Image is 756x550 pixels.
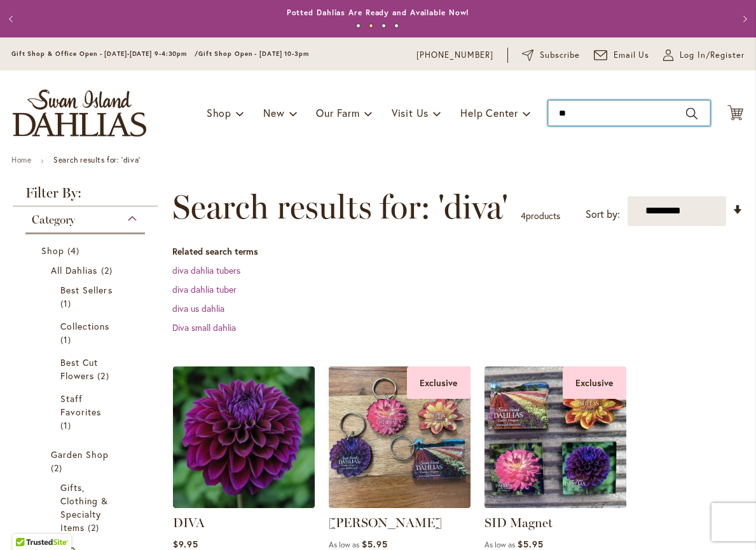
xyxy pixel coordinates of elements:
a: Potted Dahlias Are Ready and Available Now! [287,8,470,17]
a: diva dahlia tubers [172,264,240,276]
a: Staff Favorites [60,392,113,432]
a: Shop [41,244,132,257]
span: As low as [329,540,359,549]
span: 1 [60,419,74,432]
span: Gift Shop & Office Open - [DATE]-[DATE] 9-4:30pm / [11,50,198,58]
img: 4 SID dahlia keychains [329,366,471,508]
span: Shop [41,245,64,257]
a: Home [11,155,31,164]
button: 3 of 4 [381,23,386,28]
strong: Search results for: 'diva' [53,155,141,164]
strong: Filter By: [13,186,158,206]
p: products [521,206,560,226]
span: 2 [101,264,116,277]
a: DIVA [173,515,205,530]
a: Email Us [594,49,650,62]
span: Category [32,213,75,227]
span: Help Center [460,106,518,119]
a: Collections [60,319,113,346]
a: Diva [173,499,315,511]
a: Gifts, Clothing &amp; Specialty Items [60,481,113,534]
span: $5.95 [362,538,388,550]
a: diva dahlia tuber [172,283,237,295]
span: $5.95 [518,538,544,550]
span: Collections [60,320,110,332]
span: As low as [485,540,515,549]
a: SID Magnet [485,515,553,530]
a: 4 SID dahlia keychains Exclusive [329,499,471,511]
label: Sort by: [586,203,620,226]
img: SID Magnet [485,366,626,508]
span: Our Farm [316,106,359,119]
span: Best Sellers [60,284,113,296]
span: Garden Shop [51,448,109,460]
div: Exclusive [563,366,626,399]
span: Subscribe [540,49,580,62]
span: Log In/Register [680,49,745,62]
span: 4 [67,244,83,257]
span: 2 [88,521,102,534]
button: 4 of 4 [394,23,399,28]
a: Best Sellers [60,283,113,310]
a: store logo [13,90,146,137]
a: [PERSON_NAME] [329,515,442,530]
button: 2 of 4 [369,23,373,28]
span: Visit Us [392,106,429,119]
img: Diva [173,366,315,508]
span: 4 [521,210,526,222]
dt: Related search terms [172,245,743,258]
span: 1 [60,297,74,310]
span: New [263,106,284,119]
a: Subscribe [522,49,580,62]
span: Gift Shop Open - [DATE] 10-3pm [198,50,309,58]
a: Log In/Register [663,49,745,62]
span: Staff Favorites [60,392,101,418]
div: Exclusive [407,366,471,399]
button: 1 of 4 [356,23,361,28]
span: Email Us [614,49,650,62]
a: [PHONE_NUMBER] [416,49,493,62]
span: 2 [97,369,112,382]
span: $9.95 [173,538,198,550]
a: Best Cut Flowers [60,356,113,382]
span: 2 [51,461,65,474]
a: Diva small dahlia [172,321,236,333]
iframe: Launch Accessibility Center [10,505,45,540]
a: All Dahlias [51,264,123,277]
a: diva us dahlia [172,302,224,314]
a: Garden Shop [51,448,123,474]
button: Next [731,6,756,32]
a: SID Magnet Exclusive [485,499,626,511]
span: Best Cut Flowers [60,356,98,382]
span: All Dahlias [51,264,98,276]
span: 1 [60,333,74,346]
span: Search results for: 'diva' [172,188,508,226]
span: Gifts, Clothing & Specialty Items [60,481,109,533]
span: Shop [207,106,231,119]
